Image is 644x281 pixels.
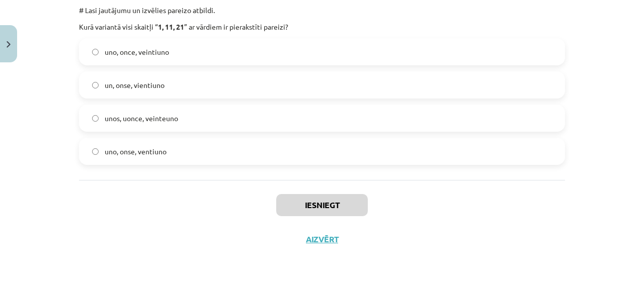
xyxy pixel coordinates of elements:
input: un, onse, vientiuno [92,82,99,88]
p: Kurā variantā visi skaitļi “ ” ar vārdiem ir pierakstīti pareizi? [79,22,565,32]
span: uno, onse, ventiuno [105,146,167,157]
button: Iesniegt [276,194,368,216]
span: unos, uonce, veinteuno [105,113,178,124]
span: un, onse, vientiuno [105,80,165,90]
img: icon-close-lesson-0947bae3869378f0d4975bcd49f059093ad1ed9edebbc8119c70593378902aed.svg [7,41,11,48]
button: Aizvērt [303,234,341,244]
span: uno, once, veintiuno [105,47,169,57]
input: uno, onse, ventiuno [92,148,99,155]
input: unos, uonce, veinteuno [92,115,99,122]
strong: 1, 11, 21 [158,22,184,31]
input: uno, once, veintiuno [92,49,99,55]
p: # Lasi jautājumu un izvēlies pareizo atbildi. [79,5,565,16]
